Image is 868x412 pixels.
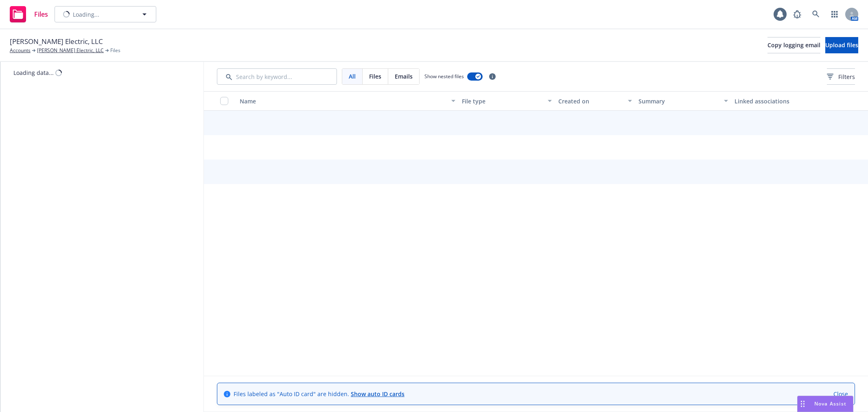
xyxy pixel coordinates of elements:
[838,72,855,81] span: Filters
[462,97,542,105] div: File type
[826,6,843,22] a: Switch app
[825,37,858,53] button: Upload files
[73,10,99,19] span: Loading...
[798,396,808,412] div: Drag to move
[635,91,731,111] button: Summary
[827,72,855,81] span: Filters
[808,6,824,22] a: Search
[110,47,120,54] span: Files
[7,3,51,26] a: Files
[735,97,824,105] div: Linked associations
[236,91,459,111] button: Name
[555,91,635,111] button: Created on
[10,36,103,47] span: [PERSON_NAME] Electric, LLC
[369,72,381,81] span: Files
[797,396,853,412] button: Nova Assist
[34,11,48,18] span: Files
[789,6,805,22] a: Report a Bug
[814,400,846,407] span: Nova Assist
[827,68,855,85] button: Filters
[731,91,827,111] button: Linked associations
[240,97,446,105] div: Name
[349,72,356,81] span: All
[767,41,820,49] span: Copy logging email
[220,97,228,105] input: Select all
[459,91,555,111] button: File type
[395,72,413,81] span: Emails
[10,47,31,54] a: Accounts
[37,47,104,54] a: [PERSON_NAME] Electric, LLC
[217,68,337,85] input: Search by keyword...
[767,37,820,53] button: Copy logging email
[234,390,404,398] span: Files labeled as "Auto ID card" are hidden.
[424,73,464,80] span: Show nested files
[558,97,623,105] div: Created on
[351,390,404,398] a: Show auto ID cards
[833,390,848,398] a: Close
[13,68,54,77] div: Loading data...
[638,97,719,105] div: Summary
[55,6,156,22] button: Loading...
[825,41,858,49] span: Upload files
